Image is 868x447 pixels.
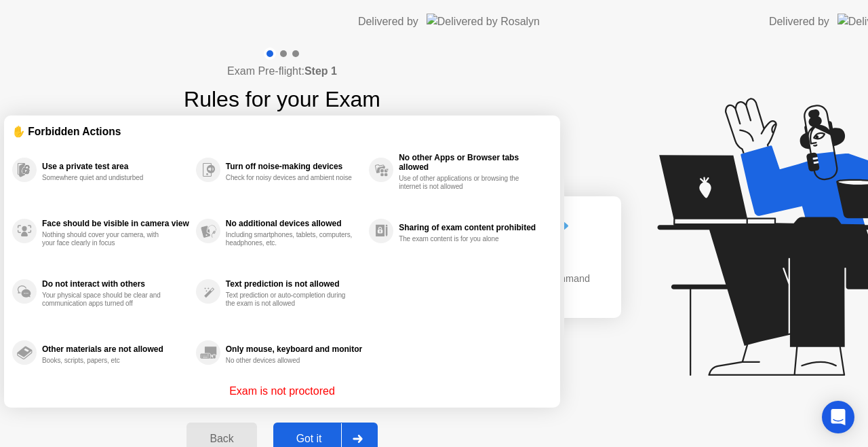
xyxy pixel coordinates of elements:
div: Turn off noise-making devices [226,162,362,171]
div: No other Apps or Browser tabs allowed [399,153,545,172]
div: Somewhere quiet and undisturbed [42,174,170,182]
div: No additional devices allowed [226,219,362,228]
div: Sharing of exam content prohibited [399,223,545,232]
div: Open Intercom Messenger [822,401,854,433]
b: Step 1 [304,65,337,77]
img: Delivered by Rosalyn [427,14,540,29]
div: Nothing should cover your camera, with your face clearly in focus [42,231,170,247]
div: Including smartphones, tablets, computers, headphones, etc. [226,231,354,247]
div: Other materials are not allowed [42,344,189,354]
p: Exam is not proctored [229,383,335,399]
div: Do not interact with others [42,279,189,289]
div: Your physical space should be clear and communication apps turned off [42,291,170,308]
div: Got it [277,433,341,445]
h4: Exam Pre-flight: [227,63,337,79]
div: Use a private test area [42,162,189,171]
h1: Rules for your Exam [184,83,380,115]
div: Delivered by [769,14,829,30]
div: Delivered by [358,14,418,30]
div: The exam content is for you alone [399,235,527,243]
div: Books, scripts, papers, etc [42,357,170,365]
div: ✋ Forbidden Actions [12,124,552,139]
div: Check for noisy devices and ambient noise [226,174,354,182]
div: Back [191,433,252,445]
div: Text prediction or auto-completion during the exam is not allowed [226,291,354,308]
div: Use of other applications or browsing the internet is not allowed [399,175,527,191]
div: Only mouse, keyboard and monitor [226,344,362,354]
div: Text prediction is not allowed [226,279,362,289]
div: No other devices allowed [226,357,354,365]
div: Face should be visible in camera view [42,219,189,228]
